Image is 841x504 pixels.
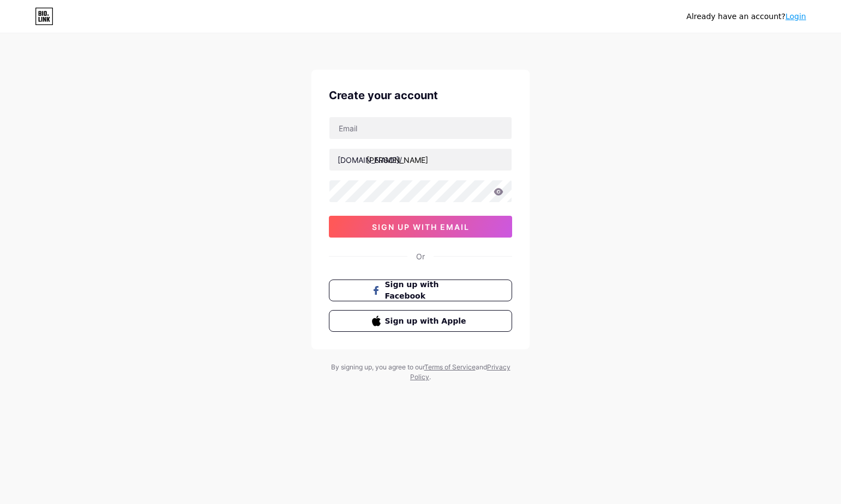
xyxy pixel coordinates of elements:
span: Sign up with Apple [385,315,470,327]
button: Sign up with Apple [329,310,512,332]
a: Terms of Service [424,363,476,371]
input: Email [329,117,512,139]
a: Login [785,12,806,21]
div: Already have an account? [687,11,806,22]
div: [DOMAIN_NAME]/ [338,154,402,166]
span: Sign up with Facebook [385,279,470,302]
button: sign up with email [329,216,512,238]
span: sign up with email [372,222,470,232]
div: By signing up, you agree to our and . [328,362,513,382]
input: username [329,149,512,171]
div: Create your account [329,87,512,104]
button: Sign up with Facebook [329,280,512,301]
div: Or [416,251,425,262]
